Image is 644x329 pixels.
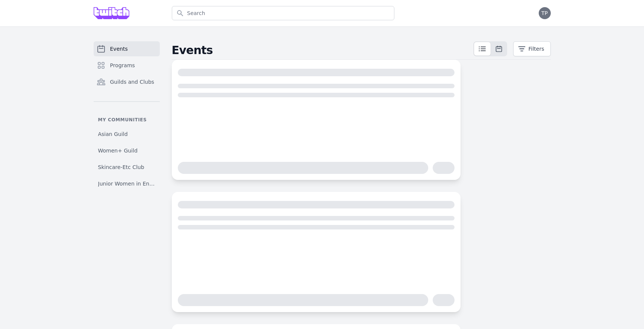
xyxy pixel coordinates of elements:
p: My communities [94,117,160,123]
a: Guilds and Clubs [94,74,160,89]
input: Search [172,6,394,20]
button: TP [539,7,551,19]
a: Programs [94,58,160,73]
span: Asian Guild [98,130,128,138]
span: Events [110,45,128,53]
a: Events [94,41,160,56]
span: TP [541,11,548,16]
span: Programs [110,62,135,69]
a: Women+ Guild [94,144,160,157]
span: Women+ Guild [98,147,138,154]
img: Grove [94,7,130,19]
a: Asian Guild [94,127,160,141]
span: Guilds and Clubs [110,78,155,86]
a: Junior Women in Engineering Club [94,177,160,190]
h2: Events [172,44,473,57]
nav: Sidebar [94,41,160,190]
span: Skincare-Etc Club [98,163,144,171]
a: Skincare-Etc Club [94,160,160,174]
span: Junior Women in Engineering Club [98,180,155,187]
button: Filters [513,41,551,56]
